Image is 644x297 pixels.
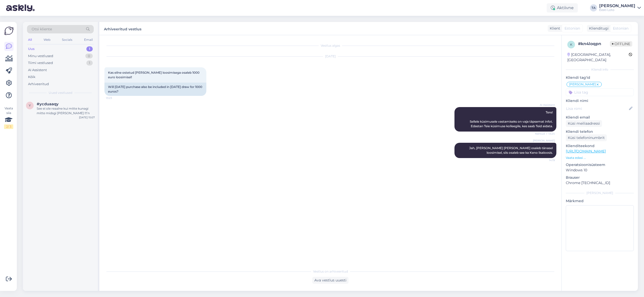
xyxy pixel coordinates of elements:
div: Tiimi vestlused [28,60,53,66]
input: Lisa nimi [566,106,628,111]
span: Estonian [565,26,580,31]
p: Märkmed [566,198,634,204]
div: 2 / 3 [4,124,13,129]
p: Kliendi telefon [566,129,634,134]
div: 1 [86,60,93,66]
span: [PERSON_NAME] [569,83,596,86]
div: Uus [28,46,35,51]
div: Vestlus algas [104,43,556,48]
div: Socials [61,36,73,43]
span: #ycduaaqy [37,102,59,106]
span: Otsi kliente [32,27,52,32]
div: Will [DATE] purchase also be included in [DATE] draw for 1000 euros? [104,83,206,96]
span: Nähtud ✓ 13:24 [535,132,555,136]
p: Brauser [566,175,634,180]
div: Küsi telefoninumbrit [566,134,607,141]
p: Kliendi email [566,115,634,120]
div: Kõik [28,74,35,80]
p: Kliendi tag'id [566,75,634,80]
div: Klienditugi [587,26,609,31]
div: AI Assistent [28,68,47,73]
p: Operatsioonisüsteem [566,162,634,167]
div: [GEOGRAPHIC_DATA], [GEOGRAPHIC_DATA] [567,52,629,63]
div: 0 [85,54,93,59]
p: Kliendi nimi [566,98,634,104]
span: Uued vestlused [49,91,72,95]
span: Offline [610,41,632,47]
span: y [29,104,31,107]
div: 1 [86,46,93,51]
p: Vaata edasi ... [566,156,634,160]
a: [PERSON_NAME]Eesti Loto [599,4,641,12]
div: # kn4loqpn [578,41,610,47]
p: Klienditeekond [566,143,634,149]
div: Vaata siia [4,106,13,129]
div: Ava vestlus uuesti [312,277,348,284]
label: Arhiveeritud vestlus [104,25,141,32]
div: Arhiveeritud [28,82,49,87]
p: Windows 10 [566,167,634,173]
span: 14:19 [536,158,555,162]
input: Lisa tag [566,88,634,96]
img: Askly Logo [4,26,14,36]
div: Klient [548,26,560,31]
span: [PERSON_NAME] [533,139,555,143]
div: All [27,36,33,43]
div: [PERSON_NAME] [599,4,635,8]
span: Kas eilne ostetud [PERSON_NAME] loosimisega osaleb 1000 euro loosimisel! [108,71,200,79]
div: [PERSON_NAME] [566,191,634,195]
span: 13:23 [106,96,125,100]
div: Minu vestlused [28,54,53,59]
div: Kliendi info [566,67,634,72]
div: See ei ole reaalne kui mitte kunagi mitte midsgi [PERSON_NAME] !!!’n [37,106,95,115]
span: AI Assistent [536,103,555,107]
div: Küsi meiliaadressi [566,120,602,127]
div: TA [590,4,597,11]
a: [URL][DOMAIN_NAME] [566,149,606,153]
div: [DATE] 15:07 [79,115,95,119]
div: Aktiivne [547,3,578,12]
span: Vestlus on arhiveeritud [313,269,348,274]
div: Email [83,36,94,43]
p: Chrome [TECHNICAL_ID] [566,180,634,186]
span: Jah, [PERSON_NAME] [PERSON_NAME] osaleb tänasel loosimisel, siis osaleb see ka Keno lisaloosis. [469,146,554,154]
span: Estonian [613,26,628,31]
div: [DATE] [104,54,556,59]
div: Eesti Loto [599,8,635,12]
span: k [570,43,572,46]
div: Web [43,36,51,43]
